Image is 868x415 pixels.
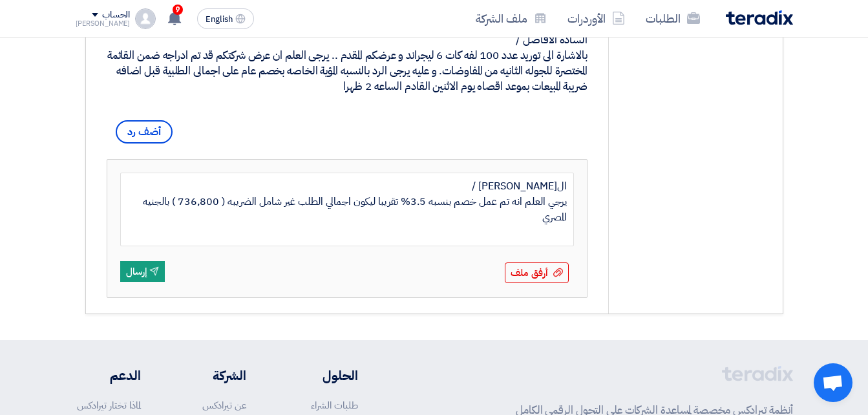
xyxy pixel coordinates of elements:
div: [PERSON_NAME] [76,20,131,27]
button: English [197,8,254,29]
span: 9 [173,5,183,15]
a: ملف الشركة [465,3,557,34]
div: Open chat [814,363,852,402]
span: English [206,15,233,24]
a: الأوردرات [557,3,635,34]
a: الطلبات [635,3,710,34]
span: أرفق ملف [511,266,548,280]
button: إرسال [120,261,165,282]
div: الحساب [102,10,130,21]
li: الدعم [76,366,141,385]
img: Teradix logo [726,10,793,25]
img: profile_test.png [135,8,156,29]
li: الشركة [179,366,246,385]
a: لماذا تختار تيرادكس [77,398,141,412]
a: عن تيرادكس [202,398,246,412]
span: أضف رد [116,120,173,144]
div: السادة الافاضل / بالاشارة الى توريد عدد 100 لفه كات 6 ليجراند و عرضكم المقدم .. يرجى العلم ان عرض... [107,32,588,94]
a: طلبات الشراء [311,398,358,412]
li: الحلول [285,366,358,385]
